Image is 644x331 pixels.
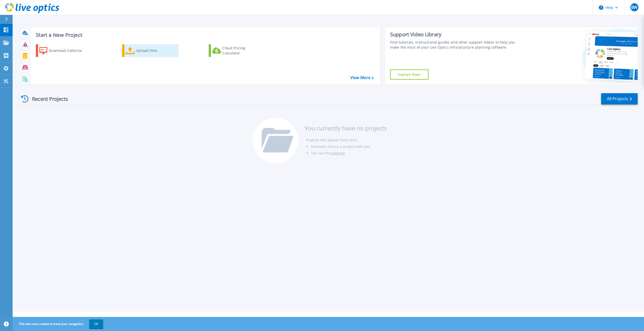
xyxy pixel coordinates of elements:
div: Support Video Library [390,31,521,38]
li: You run the [311,150,387,156]
div: Upload Files [136,46,176,56]
div: Cloud Pricing Calculator [222,46,263,56]
div: Recent Projects [19,93,75,105]
a: Download Collector [36,44,92,57]
li: Someone shares a project with you [311,143,387,150]
a: Cloud Pricing Calculator [209,44,265,57]
div: Find tutorials, instructional guides and other support videos to help you make the most of your L... [390,40,521,50]
h3: Start a New Project [36,32,373,38]
a: All Projects [601,93,638,105]
button: OK [89,319,103,328]
a: Upload Files [122,44,178,57]
span: This site uses cookies to track your navigation. [14,319,103,328]
a: collector [331,151,345,155]
span: BW [631,5,637,9]
h3: You currently have no projects [305,125,387,131]
a: Explore Now! [390,70,428,80]
div: Download Collector [49,46,89,56]
a: View More [350,75,374,80]
li: Projects will appear here once: [306,137,387,143]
